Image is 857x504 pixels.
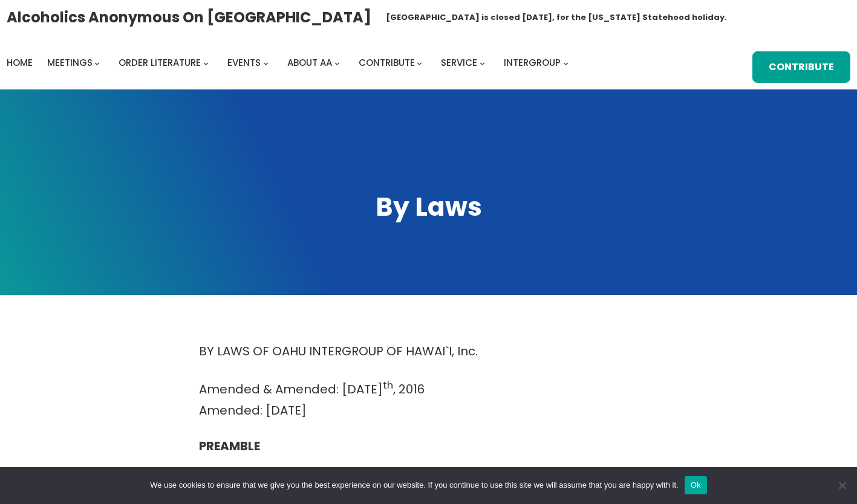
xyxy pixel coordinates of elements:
a: Home [7,54,33,71]
span: About AA [287,56,332,69]
button: Intergroup submenu [563,60,569,65]
h1: [GEOGRAPHIC_DATA] is closed [DATE], for the [US_STATE] Statehood holiday. [386,11,727,24]
span: Home [7,56,33,69]
span: Intergroup [504,56,561,69]
button: Service submenu [480,60,485,65]
p: Amended & Amended: [DATE] , 2016 Amended: [DATE] [199,376,659,421]
span: No [836,479,848,491]
span: Meetings [47,56,93,69]
button: Order Literature submenu [203,60,209,65]
a: Intergroup [504,54,561,71]
a: Meetings [47,54,93,71]
sup: th [383,378,393,392]
span: We use cookies to ensure that we give you the best experience on our website. If you continue to ... [150,479,678,491]
a: Service [441,54,477,71]
span: Service [441,56,477,69]
a: Alcoholics Anonymous on [GEOGRAPHIC_DATA] [7,4,371,30]
a: About AA [287,54,332,71]
strong: PREAMBLE [199,438,260,454]
a: Contribute [752,51,850,83]
p: BY LAWS OF OAHU INTERGROUP OF HAWAI`I, Inc. [199,341,659,362]
button: Ok [685,476,707,494]
button: Events submenu [263,60,269,65]
button: Meetings submenu [94,60,100,65]
h1: By Laws [12,190,845,225]
nav: Intergroup [7,54,573,71]
span: Contribute [359,56,415,69]
span: Events [227,56,261,69]
a: Contribute [359,54,415,71]
a: Events [227,54,261,71]
span: Order Literature [119,56,201,69]
button: About AA submenu [334,60,340,65]
button: Contribute submenu [417,60,422,65]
